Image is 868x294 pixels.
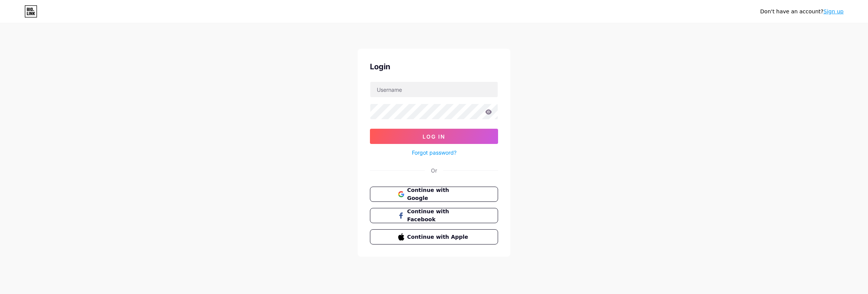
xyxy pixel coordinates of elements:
[370,187,498,202] button: Continue with Google
[412,149,457,157] a: Forgot password?
[431,166,437,174] div: Or
[370,82,498,97] input: Username
[370,61,498,72] div: Login
[370,229,498,244] button: Continue with Apple
[407,186,470,202] span: Continue with Google
[823,8,844,14] a: Sign up
[407,233,470,241] span: Continue with Apple
[423,133,445,140] span: Log In
[760,8,844,16] div: Don't have an account?
[370,208,498,223] button: Continue with Facebook
[370,129,498,144] button: Log In
[407,208,470,224] span: Continue with Facebook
